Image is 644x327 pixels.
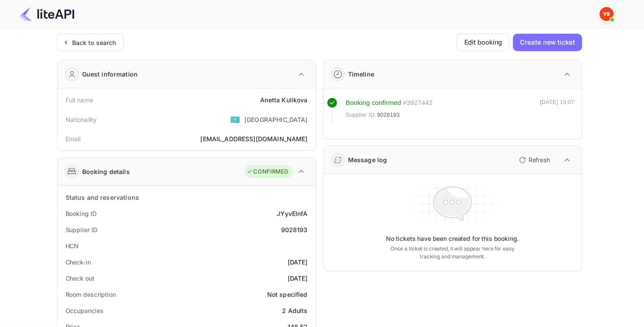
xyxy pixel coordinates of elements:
[66,241,79,250] div: HCN
[66,95,93,104] div: Full name
[281,225,307,234] div: 9028193
[19,7,74,21] img: LiteAPI Logo
[540,98,574,123] div: [DATE] 19:07
[247,167,288,176] div: CONFIRMED
[260,95,307,104] div: Anetta Kulikova
[514,153,553,167] button: Refresh
[66,257,91,267] div: Check-in
[66,306,104,315] div: Occupancies
[346,111,376,119] span: Supplier ID:
[277,209,307,218] div: JYyvElnfA
[66,290,116,299] div: Room description
[72,38,116,47] div: Back to search
[346,98,401,108] div: Booking confirmed
[456,34,509,51] button: Edit booking
[377,111,400,119] span: 9028193
[66,134,81,143] div: Email
[82,70,138,79] div: Guest information
[529,155,550,164] p: Refresh
[383,245,522,261] p: Once a ticket is created, it will appear here for easy tracking and management.
[282,306,307,315] div: 2 Adults
[66,209,97,218] div: Booking ID
[244,115,308,124] div: [GEOGRAPHIC_DATA]
[403,98,432,108] div: # 3927442
[267,290,308,299] div: Not specified
[386,234,519,243] p: No tickets have been created for this booking.
[66,193,139,202] div: Status and reservations
[66,115,97,124] div: Nationality
[200,134,307,143] div: [EMAIL_ADDRESS][DOMAIN_NAME]
[513,34,581,51] button: Create new ticket
[288,257,308,267] div: [DATE]
[599,7,613,21] img: Yandex Support
[82,167,130,176] div: Booking details
[348,70,374,79] div: Timeline
[66,274,94,283] div: Check out
[288,274,308,283] div: [DATE]
[230,111,240,127] span: United States
[66,225,97,234] div: Supplier ID
[348,155,387,164] div: Message log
